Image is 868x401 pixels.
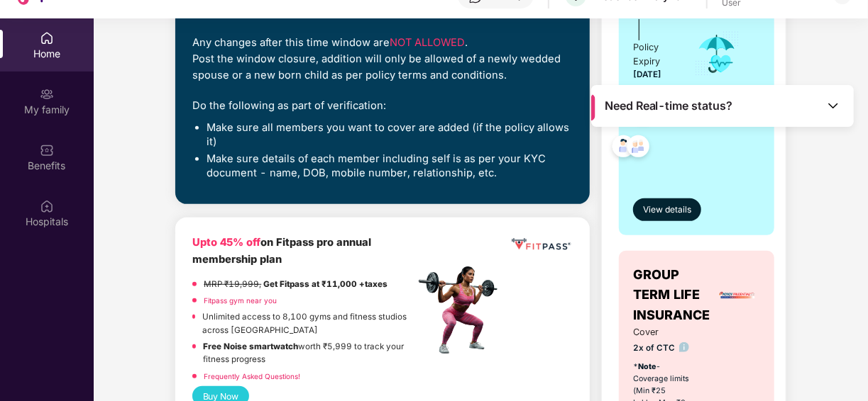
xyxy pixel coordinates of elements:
button: View details [633,198,702,221]
span: Need Real-time status? [605,98,733,113]
span: [DATE] [633,69,661,79]
strong: Get Fitpass at ₹11,000 +taxes [263,279,388,289]
img: svg+xml;base64,PHN2ZyBpZD0iSG9zcGl0YWxzIiB4bWxucz0iaHR0cDovL3d3dy53My5vcmcvMjAwMC9zdmciIHdpZHRoPS... [40,199,54,213]
del: MRP ₹19,999, [204,279,261,289]
div: Policy Expiry [633,40,675,69]
a: Fitpass gym near you [204,296,277,305]
b: Upto 45% off [192,236,260,249]
b: on Fitpass pro annual membership plan [192,236,371,265]
img: info [679,342,690,353]
b: Note [638,362,656,371]
p: Unlimited access to 8,100 gyms and fitness studios across [GEOGRAPHIC_DATA] [202,310,414,337]
strong: Free Noise smartwatch [203,341,298,351]
span: 2x of CTC [633,341,690,355]
img: icon [694,30,740,77]
div: Any changes after this time window are . Post the window closure, addition will only be allowed o... [192,35,573,84]
div: Do the following as part of verification: [192,98,573,114]
img: fppp.png [510,235,573,254]
img: svg+xml;base64,PHN2ZyBpZD0iSG9tZSIgeG1sbnM9Imh0dHA6Ly93d3cudzMub3JnLzIwMDAvc3ZnIiB3aWR0aD0iMjAiIG... [40,31,54,45]
p: worth ₹5,999 to track your fitness progress [203,340,414,366]
a: Frequently Asked Questions! [204,372,300,380]
span: Cover [633,325,690,339]
img: svg+xml;base64,PHN2ZyB3aWR0aD0iMjAiIGhlaWdodD0iMjAiIHZpZXdCb3g9IjAgMCAyMCAyMCIgZmlsbD0ibm9uZSIgeG... [40,87,54,101]
img: Toggle Icon [826,98,840,113]
li: Make sure all members you want to cover are added (if the policy allows it) [207,121,573,149]
img: svg+xml;base64,PHN2ZyB4bWxucz0iaHR0cDovL3d3dy53My5vcmcvMjAwMC9zdmciIHdpZHRoPSI0OC45NDMiIGhlaWdodD... [606,131,641,166]
img: svg+xml;base64,PHN2ZyBpZD0iQmVuZWZpdHMiIHhtbG5zPSJodHRwOi8vd3d3LnczLm9yZy8yMDAwL3N2ZyIgd2lkdGg9Ij... [40,143,54,157]
span: GROUP TERM LIFE INSURANCE [633,265,715,325]
img: fpp.png [414,263,510,358]
span: NOT ALLOWED [390,36,465,49]
img: insurerLogo [718,276,757,315]
img: svg+xml;base64,PHN2ZyB4bWxucz0iaHR0cDovL3d3dy53My5vcmcvMjAwMC9zdmciIHdpZHRoPSI0OC45NDMiIGhlaWdodD... [621,131,656,166]
span: View details [643,203,691,217]
li: Make sure details of each member including self is as per your KYC document - name, DOB, mobile n... [207,152,573,180]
